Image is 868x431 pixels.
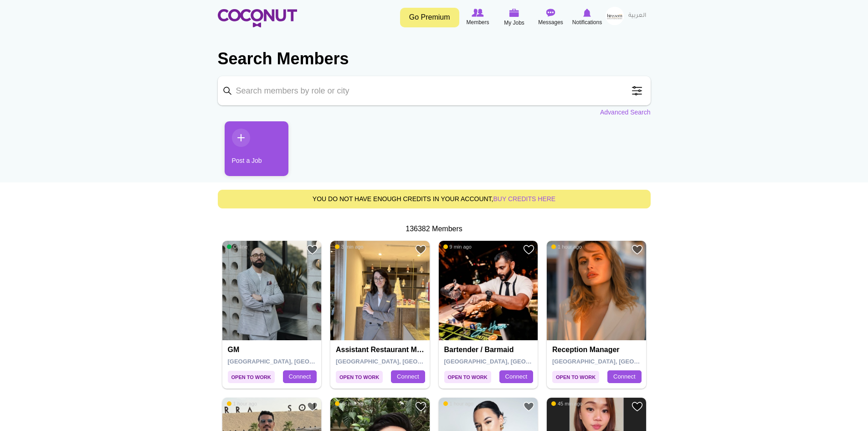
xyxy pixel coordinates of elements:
span: 48 min ago [335,400,366,407]
span: Online [227,244,248,250]
img: My Jobs [509,9,519,17]
a: Go Premium [400,8,459,27]
a: Add to Favourites [415,244,426,255]
a: Add to Favourites [632,401,643,412]
a: Browse Members Members [460,7,496,28]
img: Home [218,9,297,27]
a: Connect [283,370,317,383]
a: العربية [624,7,651,25]
span: [GEOGRAPHIC_DATA], [GEOGRAPHIC_DATA] [228,358,358,365]
h5: You do not have enough credits in your account, [225,196,643,203]
span: Open to Work [552,371,599,383]
a: My Jobs My Jobs [496,7,533,28]
span: Open to Work [228,371,275,383]
a: Connect [499,370,533,383]
a: Post a Job [225,121,288,176]
a: Messages Messages [533,7,569,28]
span: My Jobs [504,18,524,27]
a: Add to Favourites [307,401,318,412]
span: Members [466,18,489,27]
span: [GEOGRAPHIC_DATA], [GEOGRAPHIC_DATA] [552,358,682,365]
img: Browse Members [472,9,483,17]
a: buy credits here [493,195,556,203]
a: Notifications Notifications [569,7,606,28]
span: Notifications [572,18,602,27]
h4: GM [228,346,318,354]
span: 45 min ago [551,400,582,407]
span: 1 hour ago [551,244,582,250]
a: Add to Favourites [307,244,318,255]
a: Add to Favourites [415,401,426,412]
span: 9 min ago [443,244,472,250]
h4: Reception Manager [552,346,643,354]
span: [GEOGRAPHIC_DATA], [GEOGRAPHIC_DATA] [444,358,574,365]
a: Connect [607,370,641,383]
img: Notifications [583,9,591,17]
span: [GEOGRAPHIC_DATA], [GEOGRAPHIC_DATA] [336,358,466,365]
span: Messages [538,18,563,27]
a: Add to Favourites [523,401,534,412]
a: Add to Favourites [523,244,534,255]
div: 136382 Members [218,224,651,234]
span: 1 hour ago [443,400,474,407]
a: Add to Favourites [632,244,643,255]
input: Search members by role or city [218,76,651,105]
img: Messages [546,9,555,17]
span: 3 min ago [335,244,363,250]
span: Open to Work [336,371,383,383]
h4: Bartender / Barmaid [444,346,535,354]
a: Connect [391,370,425,383]
h2: Search Members [218,48,651,70]
li: 1 / 1 [218,121,282,183]
a: Advanced Search [600,108,651,117]
span: Open to Work [444,371,491,383]
h4: Assistant Restaurant Manager [336,346,426,354]
span: 1 hour ago [227,400,257,407]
